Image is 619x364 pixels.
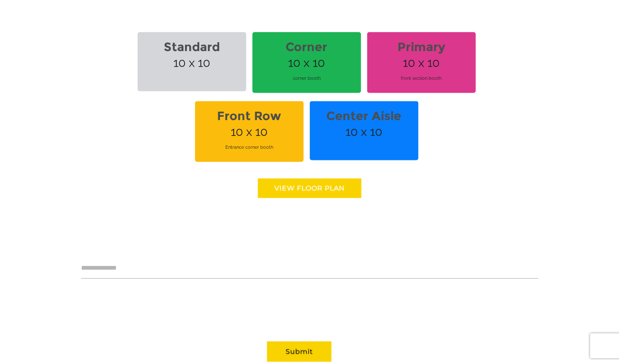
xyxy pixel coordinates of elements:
span: 10 x 10 [195,101,303,162]
div: Minimize live chat window [136,4,156,24]
textarea: Type your message and click 'Submit' [11,126,152,249]
span: 10 x 10 [252,32,361,93]
span: 10 x 10 [310,101,418,160]
input: Enter your last name [11,77,152,95]
span: front section booth [372,67,471,90]
span: 10 x 10 [367,32,476,93]
strong: Front Row [200,104,298,128]
strong: Corner [257,35,356,59]
div: Leave a message [43,47,140,57]
a: View floor Plan [258,178,361,198]
strong: Primary [372,35,471,59]
button: Submit [267,341,331,362]
strong: Center Aisle [315,104,413,128]
span: corner booth [257,67,356,90]
em: Submit [122,256,151,267]
span: Entrance corner booth [200,136,298,159]
span: 10 x 10 [138,32,246,91]
input: Enter your email address [11,101,152,120]
strong: Standard [143,35,241,59]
